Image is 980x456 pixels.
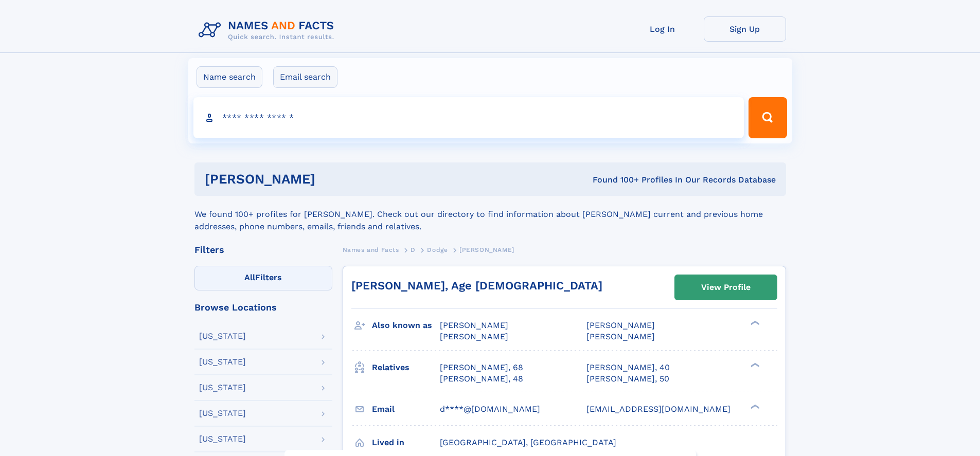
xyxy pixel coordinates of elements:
a: Names and Facts [343,243,399,256]
span: D [411,246,416,253]
a: Sign Up [704,16,786,42]
a: [PERSON_NAME], 48 [440,373,523,385]
span: [PERSON_NAME] [586,320,655,330]
a: [PERSON_NAME], Age [DEMOGRAPHIC_DATA] [351,279,602,292]
div: View Profile [701,276,751,299]
span: [PERSON_NAME] [459,246,514,253]
h3: Lived in [372,434,440,451]
div: [US_STATE] [199,435,246,443]
div: We found 100+ profiles for [PERSON_NAME]. Check out our directory to find information about [PERS... [194,196,786,233]
div: [US_STATE] [199,384,246,392]
div: Filters [194,245,332,254]
input: search input [193,97,744,138]
label: Filters [194,266,332,290]
div: ❯ [748,403,760,410]
div: [US_STATE] [199,409,246,417]
h3: Email [372,400,440,418]
div: [US_STATE] [199,332,246,340]
h3: Relatives [372,359,440,376]
a: Log In [621,16,704,42]
span: [GEOGRAPHIC_DATA], [GEOGRAPHIC_DATA] [440,437,616,447]
div: [US_STATE] [199,358,246,366]
img: Logo Names and Facts [194,16,343,44]
span: [PERSON_NAME] [440,320,508,330]
label: Name search [197,66,262,88]
label: Email search [273,66,337,88]
span: All [244,272,255,282]
span: [EMAIL_ADDRESS][DOMAIN_NAME] [586,404,730,414]
a: View Profile [675,275,777,300]
a: Dodge [427,243,448,256]
a: [PERSON_NAME], 68 [440,362,523,373]
span: [PERSON_NAME] [440,332,508,341]
a: [PERSON_NAME], 50 [586,373,669,385]
div: Found 100+ Profiles In Our Records Database [454,174,776,186]
h3: Also known as [372,317,440,334]
h1: [PERSON_NAME] [205,173,454,186]
a: [PERSON_NAME], 40 [586,362,670,373]
div: ❯ [748,361,760,368]
a: D [411,243,416,256]
button: Search Button [749,97,787,138]
span: Dodge [427,246,448,253]
span: [PERSON_NAME] [586,332,655,341]
div: Browse Locations [194,303,332,312]
div: ❯ [748,320,760,326]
